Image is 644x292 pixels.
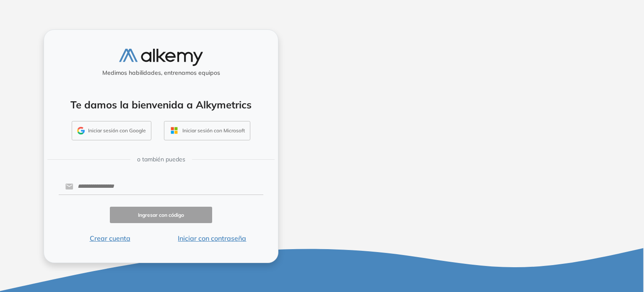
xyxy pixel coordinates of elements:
div: Widget de chat [493,195,644,292]
button: Ingresar con código [110,207,212,223]
button: Crear cuenta [59,233,161,243]
button: Iniciar sesión con Microsoft [164,121,250,140]
h5: Medimos habilidades, entrenamos equipos [47,69,275,76]
img: GMAIL_ICON [77,127,85,134]
img: logo-alkemy [119,49,203,66]
button: Iniciar sesión con Google [72,121,151,140]
button: Iniciar con contraseña [161,233,263,243]
h4: Te damos la bienvenida a Alkymetrics [55,99,267,111]
span: o también puedes [137,155,185,164]
img: OUTLOOK_ICON [169,126,179,135]
iframe: Chat Widget [493,195,644,292]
